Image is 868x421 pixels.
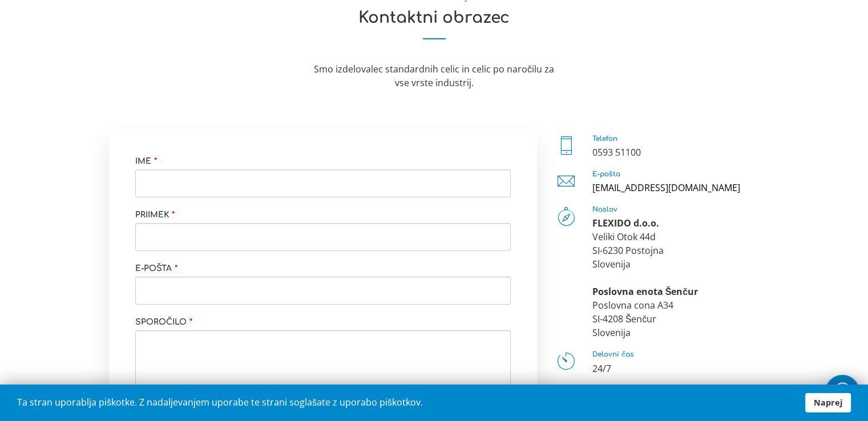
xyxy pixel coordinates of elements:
[109,9,760,39] h2: Kontaktni obrazec
[135,317,195,327] label: Sporočilo
[135,156,160,167] label: Ime
[135,210,177,220] label: Priimek
[831,380,854,402] img: whatsapp_icon_white.svg
[592,217,659,229] strong: FLEXIDO d.o.o.
[592,351,760,358] h5: Delovni čas
[135,264,180,274] label: E-pošta
[805,393,851,412] a: Naprej
[556,171,576,191] i: E-pošta
[556,351,576,371] i: Delovni čas
[592,362,760,375] p: 24/7
[592,285,699,298] strong: Poslovna enota Šenčur
[556,206,576,226] i: Naslov
[309,62,560,90] div: Smo izdelovalec standardnih celic in celic po naročilu za vse vrste industrij.
[592,206,760,213] h5: Naslov
[592,135,760,143] h5: Telefon
[592,171,760,178] h5: E-pošta
[592,145,760,159] div: 0593 51100
[556,135,576,156] i: Telefon
[592,216,760,339] div: Veliki Otok 44d SI-6230 Postojna Slovenija Poslovna cona A34 SI-4208 Šenčur Slovenija
[592,181,740,194] a: [EMAIL_ADDRESS][DOMAIN_NAME]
